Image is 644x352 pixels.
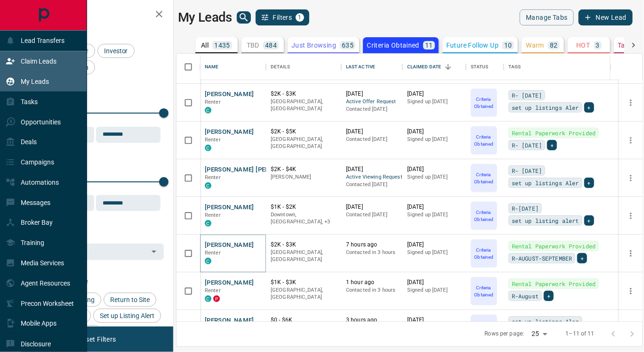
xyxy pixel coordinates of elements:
[205,99,221,105] span: Renter
[271,203,337,211] p: $1K - $2K
[205,137,221,143] span: Renter
[580,254,584,263] span: +
[512,317,579,326] span: set up listings Aler
[346,90,398,98] p: [DATE]
[205,174,221,180] span: Renter
[588,103,591,112] span: +
[584,102,594,113] div: +
[346,249,398,256] p: Contacted in 3 hours
[407,98,461,106] p: Signed up [DATE]
[346,181,398,188] p: Contacted [DATE]
[588,178,591,188] span: +
[596,42,600,49] p: 3
[214,42,230,49] p: 1435
[346,54,375,80] div: Last Active
[97,44,135,58] div: Investor
[271,98,337,113] p: [GEOGRAPHIC_DATA], [GEOGRAPHIC_DATA]
[407,136,461,143] p: Signed up [DATE]
[472,96,496,110] p: Criteria Obtained
[504,54,611,80] div: Tags
[512,103,579,112] span: set up listings Aler
[579,9,633,25] button: New Lead
[201,42,209,49] p: All
[271,54,290,80] div: Details
[584,215,594,226] div: +
[520,9,573,25] button: Manage Tabs
[624,96,638,110] button: more
[271,128,337,136] p: $2K - $5K
[576,42,590,49] p: HOT
[512,166,542,175] span: R- [DATE]
[407,165,461,173] p: [DATE]
[271,278,337,287] p: $1K - $3K
[512,291,539,301] span: R-August
[512,216,579,225] span: set up listing alert
[407,128,461,136] p: [DATE]
[346,173,398,181] span: Active Viewing Request
[237,11,251,24] button: search button
[205,182,211,189] div: condos.ca
[446,42,499,49] p: Future Follow Up
[407,203,461,211] p: [DATE]
[407,173,461,181] p: Signed up [DATE]
[205,165,305,174] button: [PERSON_NAME] [PERSON_NAME]
[271,211,337,226] p: Etobicoke, North York, Toronto
[205,107,211,114] div: condos.ca
[588,216,591,225] span: +
[407,241,461,249] p: [DATE]
[346,98,398,106] span: Active Offer Request
[205,287,221,294] span: Renter
[566,330,595,338] p: 1–11 of 11
[512,140,542,150] span: R- [DATE]
[504,42,512,49] p: 10
[266,54,341,80] div: Details
[205,220,211,227] div: condos.ca
[205,295,211,302] div: condos.ca
[584,178,594,188] div: +
[341,54,402,80] div: Last Active
[512,128,596,138] span: Rental Paperwork Provided
[205,278,254,287] button: [PERSON_NAME]
[472,209,496,223] p: Criteria Obtained
[346,316,398,324] p: 3 hours ago
[178,10,232,25] h1: My Leads
[346,106,398,113] p: Contacted [DATE]
[271,165,337,173] p: $2K - $4K
[72,331,122,347] button: Reset Filters
[205,54,219,80] div: Name
[512,241,596,251] span: Rental Paperwork Provided
[346,128,398,136] p: [DATE]
[205,241,254,250] button: [PERSON_NAME]
[265,42,277,49] p: 484
[407,316,461,324] p: [DATE]
[512,90,542,100] span: R- [DATE]
[104,293,156,307] div: Return to Site
[213,295,220,302] div: property.ca
[402,54,466,80] div: Claimed Date
[407,90,461,98] p: [DATE]
[472,133,496,147] p: Criteria Obtained
[442,60,455,74] button: Sort
[547,140,557,150] div: +
[342,42,354,49] p: 635
[271,90,337,98] p: $2K - $3K
[407,249,461,256] p: Signed up [DATE]
[101,47,131,55] span: Investor
[271,316,337,324] p: $0 - $6K
[407,54,442,80] div: Claimed Date
[346,241,398,249] p: 7 hours ago
[271,249,337,263] p: [GEOGRAPHIC_DATA], [GEOGRAPHIC_DATA]
[205,316,254,325] button: [PERSON_NAME]
[30,9,164,21] h2: Filters
[512,204,539,213] span: R-[DATE]
[271,241,337,249] p: $2K - $3K
[624,246,638,261] button: more
[271,136,337,150] p: [GEOGRAPHIC_DATA], [GEOGRAPHIC_DATA]
[346,211,398,219] p: Contacted [DATE]
[425,42,433,49] p: 11
[526,42,545,49] p: Warm
[205,212,221,218] span: Renter
[624,284,638,298] button: more
[547,291,550,301] span: +
[512,279,596,288] span: Rental Paperwork Provided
